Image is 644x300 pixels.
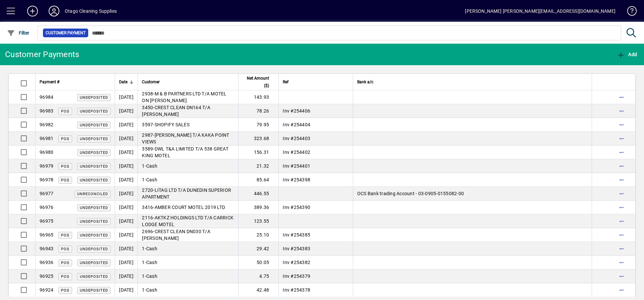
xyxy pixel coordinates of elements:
[138,104,238,118] td: -
[146,163,157,169] span: Cash
[40,136,53,141] span: 96981
[138,173,238,187] td: -
[115,283,138,297] td: [DATE]
[142,163,145,169] span: 1
[80,95,108,100] span: Undeposited
[146,177,157,182] span: Cash
[616,174,627,185] button: More options
[65,6,117,16] div: Otago Cleaning Supplies
[283,232,310,238] span: Inv #254385
[142,273,145,279] span: 1
[80,109,108,114] span: Undeposited
[357,78,373,86] span: Bank a/c
[142,205,153,210] span: 3416
[142,122,153,127] span: 3597
[283,287,310,293] span: Inv #254378
[283,108,310,114] span: Inv #254406
[115,269,138,283] td: [DATE]
[40,191,53,196] span: 96977
[616,257,627,268] button: More options
[238,242,278,256] td: 29.42
[80,261,108,265] span: Undeposited
[616,119,627,130] button: More options
[155,122,190,127] span: SHOPIFY SALES
[142,146,228,158] span: DWL T&A LIMITED T/A 538 GREAT KING MOTEL
[115,256,138,269] td: [DATE]
[61,274,69,279] span: POS
[146,273,157,279] span: Cash
[80,151,108,155] span: Undeposited
[238,132,278,145] td: 323.68
[40,108,53,114] span: 96983
[40,94,53,100] span: 96984
[243,75,269,89] span: Net Amount ($)
[616,243,627,254] button: More options
[283,78,288,86] span: Ref
[142,146,153,152] span: 3589
[138,132,238,145] td: -
[138,145,238,159] td: -
[142,105,210,117] span: CREST CLEAN DN164 T/A [PERSON_NAME]
[238,104,278,118] td: 78.26
[142,91,226,103] span: M & B PARTNERS LTD T/A MOTEL ON [PERSON_NAME]
[80,164,108,169] span: Undeposited
[61,137,69,141] span: POS
[155,205,225,210] span: AMBER COURT MOTEL 2019 LTD
[5,27,31,39] button: Filter
[283,136,310,141] span: Inv #254403
[115,145,138,159] td: [DATE]
[80,137,108,141] span: Undeposited
[238,201,278,214] td: 389.36
[142,215,233,227] span: AKTKZ HOLDINGS LTD T/A CARRICK LODGE MOTEL
[80,274,108,279] span: Undeposited
[616,216,627,226] button: More options
[43,5,65,17] button: Profile
[138,159,238,173] td: -
[283,205,310,210] span: Inv #254390
[5,49,79,60] div: Customer Payments
[115,173,138,187] td: [DATE]
[138,242,238,256] td: -
[40,260,53,265] span: 96936
[616,133,627,144] button: More options
[138,256,238,269] td: -
[142,187,231,200] span: LITAG LTD T/A DUNEDIN SUPERIOR APARTMENT
[40,287,53,293] span: 96924
[22,5,43,17] button: Add
[146,260,157,265] span: Cash
[7,30,30,36] span: Filter
[357,191,464,196] span: OCS Bank trading Account - 03-0905-0155082-00
[616,229,627,240] button: More options
[40,246,53,251] span: 96943
[616,92,627,102] button: More options
[238,173,278,187] td: 85.64
[40,273,53,279] span: 96925
[40,218,53,224] span: 96975
[283,122,310,127] span: Inv #254404
[142,78,160,86] span: Customer
[238,159,278,173] td: 21.32
[283,260,310,265] span: Inv #254382
[80,288,108,293] span: Undeposited
[40,122,53,127] span: 96982
[622,1,636,23] a: Knowledge Base
[238,90,278,104] td: 143.93
[40,78,59,86] span: Payment #
[119,78,127,86] span: Date
[238,228,278,242] td: 25.10
[61,288,69,293] span: POS
[80,206,108,210] span: Undeposited
[142,229,153,234] span: 2696
[142,260,145,265] span: 1
[115,90,138,104] td: [DATE]
[61,164,69,169] span: POS
[115,201,138,214] td: [DATE]
[283,177,310,182] span: Inv #254398
[138,90,238,104] td: -
[617,52,637,57] span: Add
[115,104,138,118] td: [DATE]
[142,229,210,241] span: CREST CLEAN DN030 T/A [PERSON_NAME]
[138,187,238,201] td: -
[138,118,238,132] td: -
[40,163,53,169] span: 96979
